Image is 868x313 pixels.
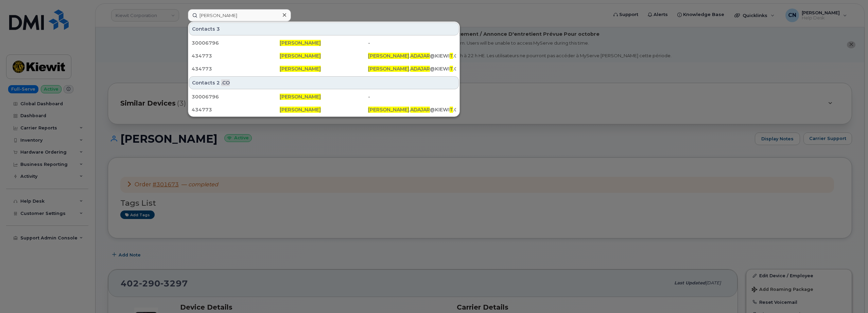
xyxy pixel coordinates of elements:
[192,65,280,72] div: 434773
[410,66,430,72] span: ADAJAR
[368,93,456,100] div: -
[189,91,459,103] a: 30006796[PERSON_NAME]-
[368,53,409,59] span: [PERSON_NAME]
[192,106,280,113] div: 434773
[368,106,456,113] div: . @KIEWI .COM
[280,53,321,59] span: [PERSON_NAME]
[450,53,453,59] span: T
[189,50,459,62] a: 434773[PERSON_NAME][PERSON_NAME].ADAJAR@KIEWIT.COM
[189,63,459,75] a: 434773[PERSON_NAME][PERSON_NAME].ADAJAR@KIEWIT.COM
[368,40,456,46] div: -
[280,66,321,72] span: [PERSON_NAME]
[189,104,459,116] a: 434773[PERSON_NAME][PERSON_NAME].ADAJAR@KIEWIT.COM
[192,40,280,46] div: 30006796
[192,52,280,59] div: 434773
[368,107,409,113] span: [PERSON_NAME]
[410,53,430,59] span: ADAJAR
[189,76,459,89] div: Contacts
[368,65,456,72] div: . @KIEWI .COM
[216,26,220,32] span: 3
[221,79,230,86] span: .CO
[280,40,321,46] span: [PERSON_NAME]
[189,22,459,35] div: Contacts
[450,107,453,113] span: T
[838,283,863,308] iframe: Messenger Launcher
[410,107,430,113] span: ADAJAR
[189,37,459,49] a: 30006796[PERSON_NAME]-
[280,107,321,113] span: [PERSON_NAME]
[280,94,321,100] span: [PERSON_NAME]
[216,79,220,86] span: 2
[192,93,280,100] div: 30006796
[368,66,409,72] span: [PERSON_NAME]
[450,66,453,72] span: T
[368,52,456,59] div: . @KIEWI .COM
